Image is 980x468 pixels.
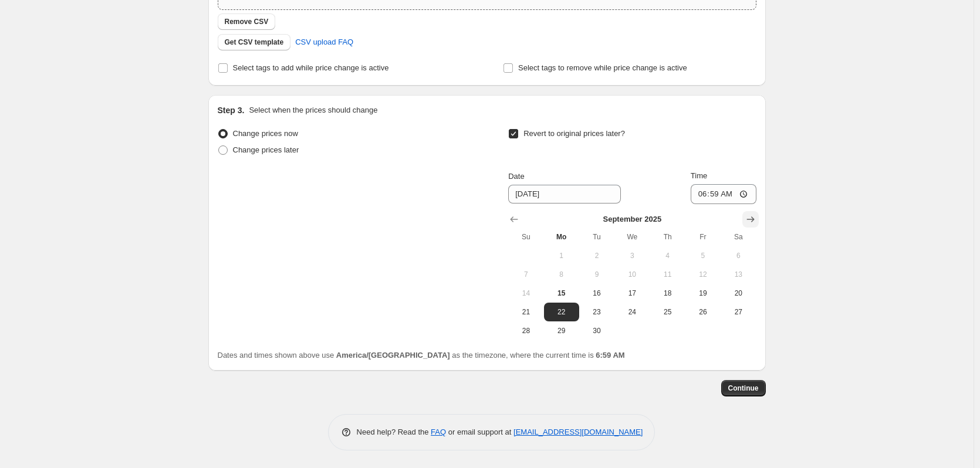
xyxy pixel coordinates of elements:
span: 1 [549,251,575,260]
button: Sunday September 21 2025 [508,303,543,321]
button: Tuesday September 23 2025 [579,303,614,321]
input: 9/15/2025 [508,185,621,204]
span: 2 [584,251,610,260]
button: Tuesday September 30 2025 [579,321,614,340]
button: Show next month, October 2025 [742,211,759,228]
th: Tuesday [579,228,614,246]
button: Remove CSV [218,13,276,30]
span: We [619,232,645,242]
span: Remove CSV [225,17,269,26]
button: Monday September 22 2025 [544,303,579,321]
span: 28 [513,326,539,335]
span: Time [691,171,707,180]
span: Su [513,232,539,242]
button: Tuesday September 2 2025 [579,246,614,265]
span: Change prices later [233,145,299,154]
button: Tuesday September 16 2025 [579,284,614,303]
span: 30 [584,326,610,335]
span: 17 [619,289,645,298]
button: Sunday September 14 2025 [508,284,543,303]
button: Wednesday September 10 2025 [614,265,650,284]
span: 13 [725,270,751,279]
button: Friday September 26 2025 [685,303,721,321]
span: 15 [549,289,575,298]
button: Thursday September 25 2025 [650,303,685,321]
span: 26 [690,307,716,317]
span: or email support at [446,428,513,436]
button: Wednesday September 17 2025 [614,284,650,303]
button: Get CSV template [218,34,291,50]
span: Mo [549,232,575,242]
button: Show previous month, August 2025 [506,211,522,228]
button: Thursday September 4 2025 [650,246,685,265]
th: Sunday [508,228,543,246]
span: Continue [728,384,759,393]
span: Th [654,232,680,242]
button: Sunday September 28 2025 [508,321,543,340]
span: Fr [690,232,716,242]
span: 29 [549,326,575,335]
a: CSV upload FAQ [288,33,360,52]
span: 14 [513,289,539,298]
button: Continue [721,380,766,396]
button: Saturday September 6 2025 [721,246,756,265]
span: 4 [654,251,680,260]
span: Sa [725,232,751,242]
span: Select tags to add while price change is active [233,63,389,72]
button: Sunday September 7 2025 [508,265,543,284]
span: Get CSV template [225,38,284,47]
span: 16 [584,289,610,298]
th: Monday [544,228,579,246]
h2: Step 3. [218,104,245,116]
button: Monday September 1 2025 [544,246,579,265]
span: 23 [584,307,610,317]
button: Friday September 12 2025 [685,265,721,284]
span: 21 [513,307,539,317]
button: Friday September 5 2025 [685,246,721,265]
span: Date [508,172,524,181]
button: Saturday September 20 2025 [721,284,756,303]
button: Monday September 8 2025 [544,265,579,284]
button: Saturday September 27 2025 [721,303,756,321]
span: 22 [549,307,575,317]
button: Saturday September 13 2025 [721,265,756,284]
button: Today Monday September 15 2025 [544,284,579,303]
a: FAQ [431,428,446,436]
span: 24 [619,307,645,317]
span: Change prices now [233,129,298,138]
span: 18 [654,289,680,298]
button: Monday September 29 2025 [544,321,579,340]
th: Saturday [721,228,756,246]
b: America/[GEOGRAPHIC_DATA] [336,351,450,360]
span: 11 [654,270,680,279]
span: 8 [549,270,575,279]
button: Wednesday September 3 2025 [614,246,650,265]
span: Tu [584,232,610,242]
span: Need help? Read the [357,428,431,436]
p: Select when the prices should change [249,104,377,116]
button: Tuesday September 9 2025 [579,265,614,284]
input: 12:00 [691,184,756,204]
span: 7 [513,270,539,279]
span: 19 [690,289,716,298]
span: 12 [690,270,716,279]
span: CSV upload FAQ [295,36,353,48]
span: 10 [619,270,645,279]
span: Revert to original prices later? [523,129,625,138]
span: 6 [725,251,751,260]
span: 27 [725,307,751,317]
span: Dates and times shown above use as the timezone, where the current time is [218,351,625,360]
th: Wednesday [614,228,650,246]
span: 3 [619,251,645,260]
b: 6:59 AM [596,351,624,360]
span: 9 [584,270,610,279]
span: 5 [690,251,716,260]
button: Thursday September 18 2025 [650,284,685,303]
button: Wednesday September 24 2025 [614,303,650,321]
span: Select tags to remove while price change is active [518,63,687,72]
th: Thursday [650,228,685,246]
span: 25 [654,307,680,317]
th: Friday [685,228,721,246]
button: Thursday September 11 2025 [650,265,685,284]
span: 20 [725,289,751,298]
